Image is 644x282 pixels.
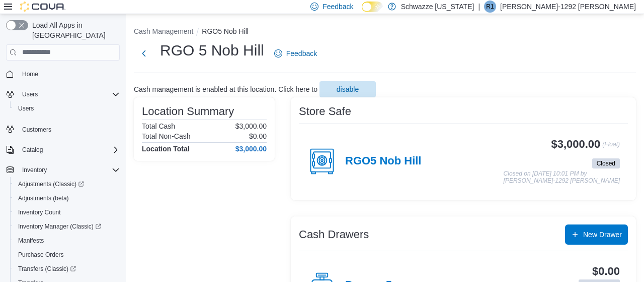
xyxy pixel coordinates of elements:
button: Inventory [18,164,51,176]
span: Users [22,90,38,98]
button: Home [2,67,124,81]
h4: RGO5 Nob Hill [345,155,421,168]
span: Purchase Orders [18,251,64,259]
p: Cash management is enabled at this location. Click here to [134,85,317,93]
p: $3,000.00 [235,122,267,130]
span: Inventory [18,164,120,176]
h6: Total Cash [142,122,175,130]
span: Inventory Count [14,206,120,218]
input: Dark Mode [362,2,383,12]
a: Adjustments (beta) [14,192,73,204]
p: [PERSON_NAME]-1292 [PERSON_NAME] [500,1,636,13]
button: Cash Management [134,27,193,35]
p: $0.00 [249,132,267,140]
a: Feedback [270,43,321,64]
h6: Total Non-Cash [142,132,191,140]
img: Cova [20,2,65,12]
button: Purchase Orders [10,248,124,262]
span: Users [14,102,120,115]
h4: Location Total [142,145,190,153]
span: Inventory Manager (Classic) [14,220,120,233]
a: Transfers (Classic) [10,262,124,276]
button: Catalog [2,143,124,157]
span: Adjustments (beta) [18,194,69,202]
h1: RGO 5 Nob Hill [160,40,264,61]
h3: Location Summary [142,105,234,118]
a: Inventory Manager (Classic) [10,219,124,234]
p: | [478,1,480,13]
button: disable [319,81,376,97]
span: Purchase Orders [14,249,120,261]
button: Users [10,101,124,116]
p: (Float) [602,138,620,156]
a: Transfers (Classic) [14,263,80,275]
a: Manifests [14,235,48,247]
h3: Store Safe [299,105,351,118]
span: Catalog [18,144,120,156]
span: Users [18,88,120,100]
span: Catalog [22,146,43,154]
span: Closed [597,159,615,168]
span: Feedback [286,48,317,59]
button: Inventory [2,163,124,177]
p: Schwazze [US_STATE] [401,1,474,13]
span: Load All Apps in [GEOGRAPHIC_DATA] [28,20,120,40]
button: Manifests [10,234,124,248]
span: Transfers (Classic) [18,265,76,273]
button: RGO5 Nob Hill [202,27,249,35]
a: Adjustments (Classic) [10,177,124,191]
a: Customers [18,124,55,136]
a: Inventory Manager (Classic) [14,220,105,233]
button: Catalog [18,144,47,156]
span: Home [18,68,120,80]
span: Feedback [323,2,353,12]
a: Adjustments (Classic) [14,178,88,190]
span: Manifests [18,237,44,245]
button: Adjustments (beta) [10,191,124,205]
span: Manifests [14,235,120,247]
nav: An example of EuiBreadcrumbs [134,26,636,38]
span: Inventory [22,166,47,174]
button: Customers [2,122,124,136]
a: Inventory Count [14,206,65,218]
span: Adjustments (Classic) [18,180,84,188]
h3: $0.00 [592,265,620,277]
h3: $3,000.00 [551,138,601,150]
button: New Drawer [565,224,628,245]
span: disable [337,84,359,94]
span: Customers [18,123,120,135]
span: Inventory Manager (Classic) [18,222,101,231]
h3: Cash Drawers [299,229,369,241]
span: Adjustments (beta) [14,192,120,204]
span: Closed [592,158,620,168]
a: Purchase Orders [14,249,68,261]
button: Inventory Count [10,205,124,219]
div: Reggie-1292 Gutierrez [484,1,496,13]
span: Home [22,70,38,78]
span: R1 [486,1,494,13]
p: Closed on [DATE] 10:01 PM by [PERSON_NAME]-1292 [PERSON_NAME] [504,171,620,184]
button: Next [134,43,154,64]
span: Inventory Count [18,208,61,216]
span: Transfers (Classic) [14,263,120,275]
button: Users [18,88,42,100]
h4: $3,000.00 [235,145,267,153]
a: Home [18,68,42,80]
button: Users [2,87,124,101]
a: Users [14,102,38,115]
span: New Drawer [583,230,622,240]
span: Users [18,104,34,112]
span: Customers [22,126,51,134]
span: Adjustments (Classic) [14,178,120,190]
